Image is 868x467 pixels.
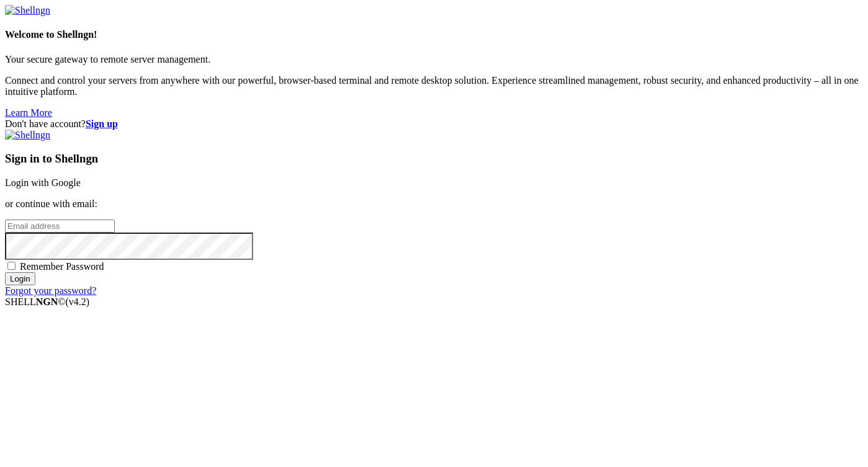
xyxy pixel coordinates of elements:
p: or continue with email: [5,198,863,210]
span: 4.2.0 [66,296,90,307]
h4: Welcome to Shellngn! [5,29,863,40]
input: Login [5,272,35,285]
b: NGN [36,296,58,307]
span: Remember Password [20,261,104,272]
a: Sign up [86,118,118,129]
span: SHELL © [5,296,89,307]
p: Your secure gateway to remote server management. [5,54,863,65]
h3: Sign in to Shellngn [5,152,863,166]
img: Shellngn [5,130,50,141]
input: Remember Password [7,262,16,270]
input: Email address [5,220,115,233]
a: Forgot your password? [5,285,96,296]
a: Learn More [5,107,52,118]
a: Login with Google [5,177,81,188]
p: Connect and control your servers from anywhere with our powerful, browser-based terminal and remo... [5,75,863,97]
img: Shellngn [5,5,50,16]
div: Don't have account? [5,118,863,130]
